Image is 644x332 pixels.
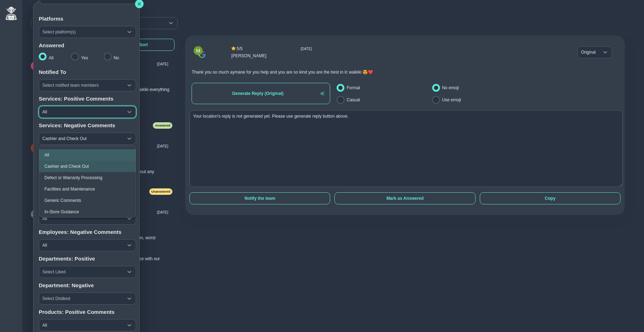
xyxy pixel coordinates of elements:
[39,240,123,251] span: All
[39,122,115,128] span: Services: Negative Comments
[39,183,136,195] li: Facilities and Maintenance
[123,240,136,251] div: Team Mention (Negative)
[39,172,136,183] li: Defect or Warranty Processing
[31,210,40,219] img: Reviewer Picture
[157,144,168,148] small: [DATE]
[106,39,175,51] button: Sort
[31,61,40,70] img: Reviewer Picture
[189,110,623,187] textarea: Your location's reply is not generated yet. Please use generate reply button above.
[189,192,330,204] button: Notify the team
[81,55,88,60] label: Yes
[33,235,156,245] span: disgusting bad manner cashiers, 17:20 [DATE] the women, worst employee of the year !
[237,46,243,51] span: 5 / 5
[39,229,122,235] span: Employees: Negative Comments
[39,133,123,144] span: Cashier and Check Out
[123,213,136,224] div: Select Positive Team Mention
[44,198,81,203] span: Generic Comments
[480,192,621,204] button: Copy
[578,47,599,58] span: Original
[39,213,123,224] span: All
[192,83,330,104] button: Generate Reply (Original)
[114,55,119,60] label: No
[123,293,136,304] div: Select Disliked
[44,209,79,214] span: In-Store Guidance
[347,85,360,90] label: Formal
[39,206,136,218] li: In-Store Guidance
[195,196,324,201] span: Notify the team
[485,196,615,201] span: Copy
[39,161,136,172] li: Cashier and Check Out
[39,195,136,206] li: Generic Comments
[39,266,123,278] span: Select Liked
[198,50,206,59] img: Reviewer Source
[334,192,475,204] button: Mark as Answered
[39,282,94,288] span: Department: Negative
[165,17,177,29] div: Select a location
[442,97,461,102] label: Use emoji
[39,80,123,91] span: Select notified team members
[39,16,63,22] span: Platforms
[39,320,123,331] span: All
[153,122,172,129] span: Answered
[44,175,102,180] span: Defect or Warranty Processing
[337,196,473,201] span: Mark as Answered
[5,6,17,21] img: ReviewElf Logo
[347,97,360,102] label: Casual
[39,69,66,75] span: Notified To
[194,46,203,55] img: Reviewer Picture
[157,62,168,66] small: [DATE]
[197,91,318,96] span: Generate Reply (Original)
[39,293,123,304] span: Select Disliked
[39,256,95,262] span: Departments: Positive
[123,106,136,118] div: Select Liked
[118,42,169,47] span: Sort
[39,309,114,315] span: Products: Positive Comments
[123,80,136,91] div: Select notified team members
[39,149,136,161] li: All
[231,53,267,58] span: [PERSON_NAME]
[442,85,459,90] label: No emoji
[44,164,89,169] span: Cashier and Check Out
[123,320,136,331] div: Select Liked
[39,42,64,48] span: Answered
[39,106,123,118] span: All
[149,188,173,195] span: Unanswered
[157,210,168,214] small: [DATE]
[39,96,113,102] span: Services: Positive Comments
[123,133,136,144] div: Select Disliked
[192,70,373,75] span: Thank you so much aymane for you help and you are so kind you are the best in lc waikiki 😍❤️
[301,47,312,51] small: [DATE]
[31,144,40,152] img: Reviewer Picture
[44,152,49,157] span: All
[49,55,53,60] label: All
[39,26,123,38] div: Select platform(s)
[123,266,136,278] div: Select Liked
[44,187,95,192] span: Facilities and Maintenance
